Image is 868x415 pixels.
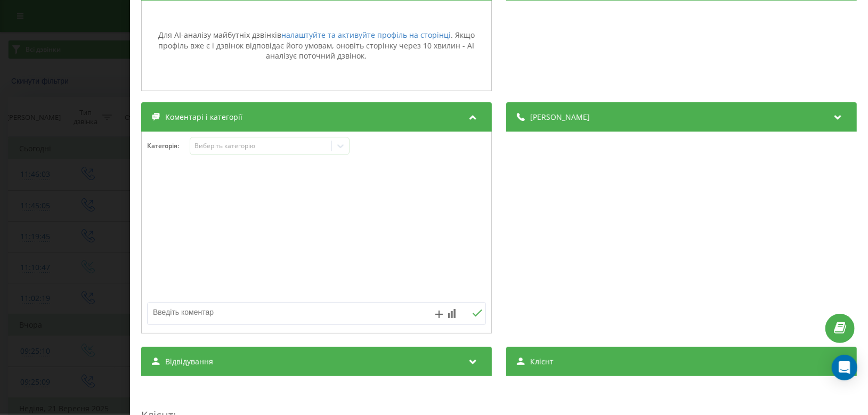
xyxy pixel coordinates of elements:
[194,142,328,150] div: Виберіть категорію
[832,355,857,380] div: Open Intercom Messenger
[147,142,190,150] h4: Категорія :
[530,356,554,367] span: Клієнт
[530,112,590,123] span: [PERSON_NAME]
[165,112,242,123] span: Коментарі і категорії
[165,356,213,367] span: Відвідування
[281,30,451,40] a: налаштуйте та активуйте профіль на сторінці
[147,30,486,61] div: Для AI-аналізу майбутніх дзвінків . Якщо профіль вже є і дзвінок відповідає його умовам, оновіть ...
